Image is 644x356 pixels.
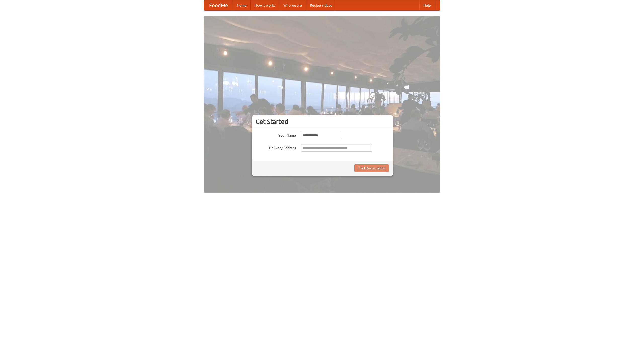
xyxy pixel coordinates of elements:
a: Recipe videos [306,0,336,10]
a: Help [419,0,435,10]
label: Your Name [256,132,296,138]
a: How it works [251,0,279,10]
a: FoodMe [204,0,233,10]
button: Find Restaurants! [354,164,389,172]
a: Home [233,0,251,10]
a: Who we are [279,0,306,10]
h3: Get Started [256,118,389,125]
label: Delivery Address [256,144,296,150]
